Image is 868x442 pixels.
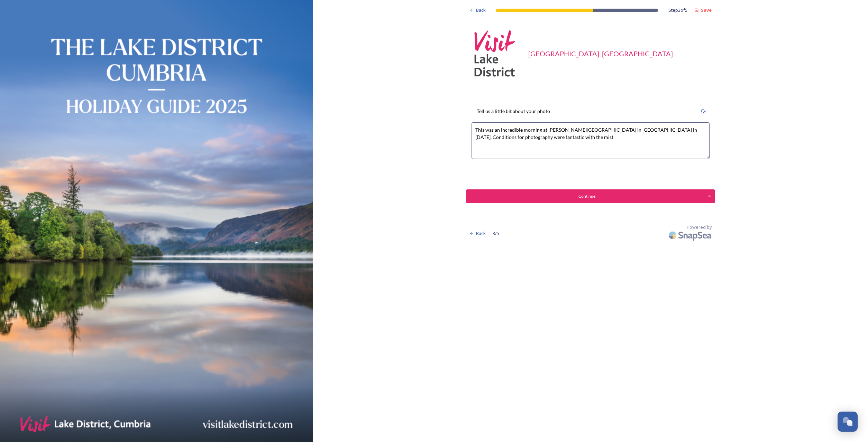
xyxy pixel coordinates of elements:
strong: Save [701,7,712,13]
span: Back [476,230,486,237]
span: Powered by [687,224,712,231]
button: Open Chat [838,412,858,432]
div: [GEOGRAPHIC_DATA], [GEOGRAPHIC_DATA] [528,48,673,59]
div: Continue [470,193,704,199]
span: Step 3 of 5 [668,7,687,13]
img: Square-VLD-Logo-Pink-Grey.png [469,28,521,79]
textarea: This was an incredible morning at [PERSON_NAME][GEOGRAPHIC_DATA] in [GEOGRAPHIC_DATA] in [DATE]. ... [472,122,710,159]
span: Back [476,7,486,13]
img: SnapSea Logo [667,227,715,243]
div: Tell us a little bit about your photo [472,104,555,119]
button: Continue [466,189,715,203]
span: 3 / 5 [493,230,499,237]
